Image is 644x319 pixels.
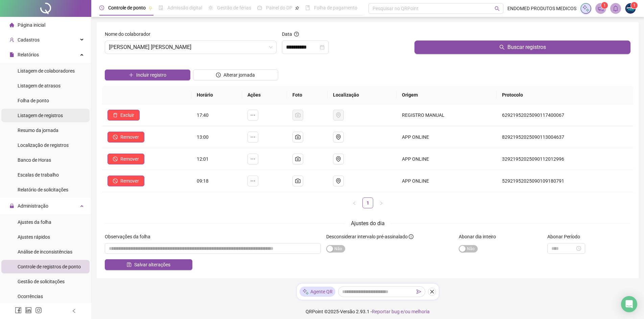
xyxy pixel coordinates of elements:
[18,172,59,178] span: Escalas de trabalho
[113,179,118,183] span: stop
[18,52,39,57] span: Relatórios
[18,142,69,148] span: Localização de registros
[105,70,190,80] button: Incluir registro
[120,133,139,141] span: Remover
[18,219,51,225] span: Ajustes da folha
[18,249,72,255] span: Análise de inconsistências
[18,128,58,133] span: Resumo da jornada
[18,22,45,28] span: Página inicial
[191,86,242,104] th: Horário
[497,104,633,126] td: 62921952025090117400067
[336,134,341,140] span: environment
[349,197,360,208] li: Página anterior
[120,155,139,163] span: Remover
[397,148,497,170] td: APP ONLINE
[250,134,256,140] span: ellipsis
[362,197,373,208] li: 1
[25,307,32,314] span: linkedin
[18,279,65,284] span: Gestão de solicitações
[108,5,146,10] span: Controle de ponto
[287,86,328,104] th: Foto
[250,178,256,184] span: ellipsis
[242,86,287,104] th: Ações
[197,178,209,184] span: 09:18
[18,113,63,118] span: Listagem de registros
[257,5,262,10] span: dashboard
[18,98,49,103] span: Folha de ponto
[18,187,68,192] span: Relatório de solicitações
[18,68,75,74] span: Listagem de colaboradores
[9,204,14,208] span: lock
[582,5,590,12] img: sparkle-icon.fc2bf0ac1784a2077858766a79e2daf3.svg
[495,6,500,11] span: search
[376,197,387,208] li: Próxima página
[305,5,310,10] span: book
[113,113,118,117] span: delete
[18,264,81,269] span: Controle de registros de ponto
[197,134,209,140] span: 13:00
[295,6,299,10] span: pushpin
[497,170,633,192] td: 52921952025090109180791
[336,156,341,162] span: environment
[349,197,360,208] button: left
[113,135,118,139] span: stop
[266,5,292,10] span: Painel do DP
[497,126,633,148] td: 82921952025090113004637
[601,2,608,9] sup: 1
[216,73,221,77] span: clock-circle
[497,148,633,170] td: 32921952025090112012996
[167,5,202,10] span: Admissão digital
[105,259,192,270] button: Salvar alterações
[148,6,152,10] span: pushpin
[99,5,104,10] span: clock-circle
[18,294,43,299] span: Ocorrências
[120,111,134,119] span: Excluir
[497,86,633,104] th: Protocolo
[159,5,163,10] span: file-done
[430,289,434,294] span: close
[314,5,357,10] span: Folha de pagamento
[72,309,76,313] span: left
[409,234,413,239] span: info-circle
[129,73,134,77] span: plus
[105,30,155,38] label: Nome do colaborador
[295,134,301,140] span: camera
[507,5,576,12] span: ENDOMED PRODUTOS MEDICOS
[376,197,387,208] button: right
[507,43,546,51] span: Buscar registros
[625,3,636,14] img: 83369
[397,104,497,126] td: REGISTRO MANUAL
[352,201,356,205] span: left
[108,154,144,164] button: Remover
[223,71,255,79] span: Alterar jornada
[351,220,385,227] span: Ajustes do dia
[340,309,355,314] span: Versão
[397,170,497,192] td: APP ONLINE
[108,132,144,142] button: Remover
[18,37,40,43] span: Cadastros
[193,73,279,78] a: Alterar jornada
[250,156,256,162] span: ellipsis
[217,5,251,10] span: Gestão de férias
[598,5,604,11] span: notification
[120,177,139,185] span: Remover
[372,309,430,314] span: Reportar bug e/ou melhoria
[250,112,256,118] span: ellipsis
[294,32,299,36] span: question-circle
[197,156,209,162] span: 12:01
[18,83,61,88] span: Listagem de atrasos
[113,157,118,161] span: stop
[363,198,373,208] a: 1
[547,233,585,240] label: Abonar Período
[613,5,619,11] span: bell
[197,112,209,118] span: 17:40
[416,289,421,294] span: send
[300,287,335,297] div: Agente QR
[9,37,14,42] span: user-add
[9,23,14,27] span: home
[414,41,630,54] button: Buscar registros
[136,71,166,79] span: Incluir registro
[631,2,638,9] sup: Atualize o seu contato no menu Meus Dados
[109,41,272,54] span: ROBERTO RODRIGUES RAMOS JUNIOR
[295,156,301,162] span: camera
